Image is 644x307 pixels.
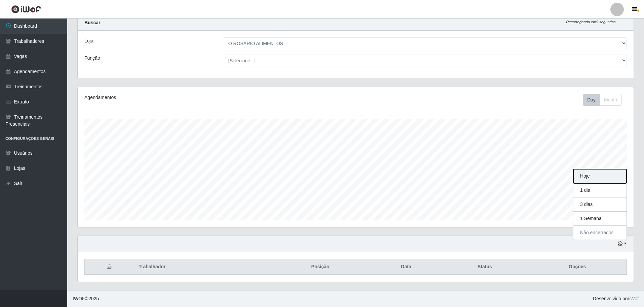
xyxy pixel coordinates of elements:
div: Agendamentos [84,94,305,101]
th: Posição [270,259,371,275]
th: Trabalhador [135,259,270,275]
span: Desenvolvido por [593,295,639,302]
div: Toolbar with button groups [583,94,627,106]
label: Função [84,55,100,62]
div: First group [583,94,621,106]
a: iWof [629,296,639,301]
th: Status [441,259,528,275]
button: 1 dia [573,183,627,197]
th: Data [371,259,442,275]
button: Day [583,94,600,106]
i: Recarregando em 9 segundos... [566,20,619,24]
button: Não encerrados [573,226,627,240]
button: Month [600,94,621,106]
span: © 2025 . [73,295,100,302]
img: CoreUI Logo [11,5,41,13]
label: Loja [84,37,93,44]
button: 1 Semana [573,212,627,226]
button: Hoje [573,169,627,183]
span: IWOF [73,296,85,301]
strong: Buscar [84,20,100,25]
th: Opções [528,259,627,275]
button: 3 dias [573,197,627,212]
